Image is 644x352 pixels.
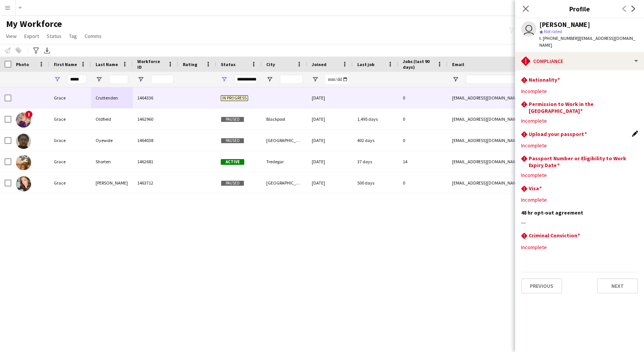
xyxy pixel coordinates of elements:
img: Grace Shorten [16,155,31,170]
span: Photo [16,62,29,67]
div: [DATE] [307,151,353,172]
span: Status [221,62,236,67]
div: [PERSON_NAME] [91,172,133,193]
div: [EMAIL_ADDRESS][DOMAIN_NAME] [448,109,599,129]
input: First Name Filter Input [68,75,86,84]
a: Export [21,31,42,41]
h3: Upload your passport [529,131,587,137]
span: First Name [54,62,77,67]
div: [DATE] [307,109,353,129]
div: [EMAIL_ADDRESS][DOMAIN_NAME] [448,130,599,151]
div: 1464038 [133,130,178,151]
span: ! [25,110,33,118]
span: Joined [312,62,327,67]
span: Last Name [96,62,118,67]
div: Oldfield [91,109,133,129]
div: [GEOGRAPHIC_DATA] [262,130,307,151]
div: Grace [49,109,91,129]
span: Last job [357,62,374,67]
h3: Passport Number or Eligibility to Work Expiry Date [529,155,632,169]
a: Comms [82,31,105,41]
img: Grace Watts [16,176,31,191]
div: Incomplete [521,196,638,203]
a: Tag [66,31,80,41]
div: [EMAIL_ADDRESS][DOMAIN_NAME] [448,87,599,108]
button: Open Filter Menu [96,76,102,83]
div: [DATE] [307,172,353,193]
div: 37 days [353,151,398,172]
span: My Workforce [6,18,62,30]
img: Grace Oyewole [16,134,31,149]
a: View [3,31,20,41]
img: Grace Oldfield [16,112,31,128]
span: Paused [221,138,244,144]
div: 1,495 days [353,109,398,129]
span: Email [452,62,464,67]
div: --- [521,219,638,226]
div: Oyewole [91,130,133,151]
input: Workforce ID Filter Input [151,75,174,84]
div: [DATE] [307,130,353,151]
h3: Criminal Conviction [529,232,580,239]
button: Previous [521,278,562,294]
input: Email Filter Input [466,75,595,84]
span: Rating [183,62,197,67]
span: Comms [85,33,102,39]
div: Grace [49,172,91,193]
button: Next [597,278,638,294]
span: Export [24,33,39,39]
div: 14 [398,151,448,172]
div: 500 days [353,172,398,193]
span: Active [221,159,244,165]
div: [GEOGRAPHIC_DATA] [262,172,307,193]
button: Open Filter Menu [452,76,459,83]
input: Joined Filter Input [325,75,348,84]
div: 402 days [353,130,398,151]
div: Shorten [91,151,133,172]
h3: Profile [515,4,644,14]
div: Grace [49,87,91,108]
div: [EMAIL_ADDRESS][DOMAIN_NAME] [448,172,599,193]
input: Last Name Filter Input [109,75,128,84]
div: Incomplete [521,142,638,149]
div: 0 [398,172,448,193]
input: City Filter Input [280,75,303,84]
h3: Permission to Work in the [GEOGRAPHIC_DATA] [529,101,632,114]
span: Workforce ID [137,58,165,70]
span: | [EMAIL_ADDRESS][DOMAIN_NAME] [539,35,635,48]
button: Open Filter Menu [266,76,273,83]
div: Compliance [515,52,644,70]
span: View [6,33,17,39]
span: t. [PHONE_NUMBER] [539,35,579,41]
span: Tag [69,33,77,39]
h3: Visa [529,185,542,192]
div: [EMAIL_ADDRESS][DOMAIN_NAME] [448,151,599,172]
div: Incomplete [521,172,638,178]
div: 0 [398,130,448,151]
div: Incomplete [521,117,638,124]
div: Incomplete [521,88,638,95]
div: Grace [49,151,91,172]
a: Status [44,31,64,41]
span: Status [47,33,61,39]
app-action-btn: Export XLSX [42,46,52,55]
div: [DATE] [307,87,353,108]
div: 0 [398,109,448,129]
button: Open Filter Menu [137,76,144,83]
div: 1462681 [133,151,178,172]
div: [PERSON_NAME] [539,21,590,28]
div: Incomplete [521,244,638,251]
span: Paused [221,117,244,122]
span: City [266,62,275,67]
h3: Nationality [529,76,560,83]
div: 1464336 [133,87,178,108]
div: Cruttenden [91,87,133,108]
app-action-btn: Advanced filters [31,46,41,55]
span: In progress [221,95,248,101]
div: Tredegar [262,151,307,172]
span: Jobs (last 90 days) [403,58,434,70]
div: Blackpool [262,109,307,129]
button: Open Filter Menu [312,76,319,83]
div: 1462960 [133,109,178,129]
button: Open Filter Menu [221,76,228,83]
